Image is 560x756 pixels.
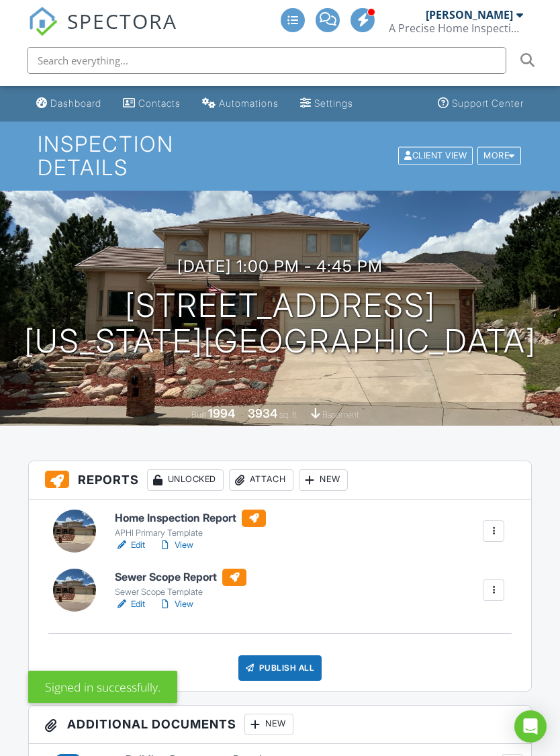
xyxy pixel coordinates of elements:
div: Sewer Scope Template [115,587,246,598]
a: Client View [397,150,476,160]
div: APHI Primary Template [115,528,266,538]
a: Home Inspection Report APHI Primary Template [115,510,266,539]
div: Settings [314,97,353,109]
a: Edit [115,538,145,552]
h6: Sewer Scope Report [115,569,246,586]
input: Search everything... [27,47,506,74]
div: More [477,147,521,165]
h1: [STREET_ADDRESS] [US_STATE][GEOGRAPHIC_DATA] [24,288,536,359]
img: The Best Home Inspection Software - Spectora [28,7,58,36]
div: New [244,714,293,735]
a: Settings [295,91,359,116]
div: Signed in successfully. [28,671,177,703]
a: Edit [115,598,145,611]
span: Built [191,410,206,420]
a: View [158,538,193,552]
a: Support Center [432,91,529,116]
h3: Additional Documents [29,706,532,744]
a: SPECTORA [28,18,177,46]
span: SPECTORA [67,7,177,35]
h3: Reports [29,461,532,500]
h6: Home Inspection Report [115,510,266,527]
h1: Inspection Details [38,132,522,179]
a: Contacts [118,91,186,116]
a: Automations (Advanced) [197,91,284,116]
span: basement [322,410,359,420]
div: Support Center [452,97,524,109]
div: 3934 [248,406,277,420]
h3: [DATE] 1:00 pm - 4:45 pm [177,257,383,275]
div: A Precise Home Inspection [389,21,523,35]
div: New [299,469,348,491]
div: Client View [398,147,473,165]
div: Publish All [238,655,322,681]
div: Automations [219,97,279,109]
a: Dashboard [31,91,107,116]
div: Contacts [138,97,181,109]
a: View [158,598,193,611]
div: 1994 [208,406,235,420]
span: sq. ft. [279,410,298,420]
div: Open Intercom Messenger [514,710,547,743]
div: [PERSON_NAME] [426,8,513,21]
div: Dashboard [50,97,101,109]
a: Sewer Scope Report Sewer Scope Template [115,569,246,598]
div: Attach [229,469,293,491]
div: Unlocked [147,469,224,491]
